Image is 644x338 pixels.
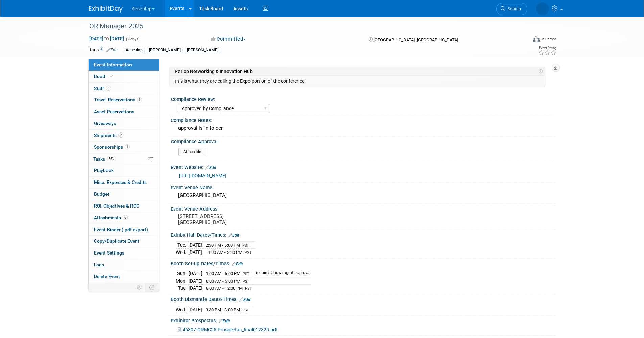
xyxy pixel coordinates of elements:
td: [DATE] [188,306,202,313]
div: Compliance Review: [171,94,552,103]
span: ROI, Objectives & ROO [94,203,139,209]
span: Event Information [94,62,132,67]
span: Search [505,6,521,11]
span: 6 [123,215,128,220]
div: Booth Set-up Dates/Times: [171,259,555,267]
a: Shipments2 [89,130,159,141]
td: Tue. [176,285,189,292]
div: approval is in folder. [176,123,550,134]
span: 11:00 AM - 3:30 PM [206,250,242,255]
span: (2 days) [125,37,140,41]
span: PST [245,250,252,255]
span: Playbook [94,168,114,173]
span: Event Binder (.pdf export) [94,227,148,232]
img: Format-Inperson.png [533,36,540,42]
div: Booth Dismantle Dates/Times: [171,294,555,303]
td: [DATE] [188,241,202,249]
a: Playbook [89,165,159,176]
i: Booth reservation complete [110,74,113,78]
span: 1 [137,97,142,102]
span: Event Settings [94,250,124,256]
img: Linda Zeller [536,2,549,15]
span: Giveaways [94,121,116,126]
span: 2 [118,132,123,138]
span: 46307-ORMC25-Prospectus_final012325.pdf [183,327,278,332]
div: Exhibitor Prospectus: [171,316,555,324]
td: this is what they are calling the Expo portion of the conference [175,78,538,84]
div: [PERSON_NAME] [185,47,220,54]
td: Wed. [176,249,188,256]
span: Sponsorships [94,144,130,150]
a: Edit [205,165,216,170]
div: Event Website: [171,162,555,171]
td: [DATE] [188,249,202,256]
span: PST [245,286,252,291]
td: [DATE] [189,270,202,277]
span: [GEOGRAPHIC_DATA], [GEOGRAPHIC_DATA] [374,37,458,42]
a: Tasks56% [89,153,159,165]
a: Edit [106,48,118,52]
div: Event Format [487,35,557,45]
a: Edit [239,297,251,302]
a: Delete Event [89,271,159,283]
div: Event Venue Address: [171,204,555,212]
span: 1 [125,144,130,149]
span: Shipments [94,132,123,138]
td: Personalize Event Tab Strip [134,283,145,292]
td: requires show mgmt approval [252,270,311,277]
span: 2:30 PM - 6:00 PM [206,243,240,248]
a: Edit [228,233,239,238]
a: Edit [232,262,243,266]
div: Event Rating [538,46,556,50]
span: Staff [94,86,111,91]
span: Attachments [94,215,128,220]
a: [URL][DOMAIN_NAME] [179,173,226,178]
span: Copy/Duplicate Event [94,238,139,244]
div: Compliance Approval: [171,137,552,145]
span: 8 [106,86,111,91]
a: Budget [89,189,159,200]
span: 8:00 AM - 5:00 PM [206,279,240,284]
span: Misc. Expenses & Credits [94,179,147,185]
a: Giveaways [89,118,159,129]
div: [PERSON_NAME] [147,47,183,54]
span: Booth [94,74,115,79]
a: Travel Reservations1 [89,94,159,106]
a: Search [496,3,527,15]
td: Tags [89,46,118,54]
div: [GEOGRAPHIC_DATA] [176,190,550,201]
a: Staff8 [89,83,159,94]
span: Tasks [93,156,116,162]
td: [DATE] [189,285,202,292]
div: In-Person [541,37,557,42]
a: Edit [219,319,230,323]
a: Attachments6 [89,212,159,224]
span: Travel Reservations [94,97,142,102]
span: PST [242,243,249,248]
div: Aesculap [124,47,145,54]
span: 8:00 AM - 12:00 PM [206,286,243,291]
span: [DATE] [DATE] [89,35,124,42]
a: Asset Reservations [89,106,159,118]
span: 56% [107,156,116,161]
span: 3:30 PM - 8:00 PM [206,307,240,312]
span: PST [243,272,249,276]
div: Event Venue Name: [171,183,555,191]
div: Exhibit Hall Dates/Times: [171,230,555,239]
a: Sponsorships1 [89,142,159,153]
span: Logs [94,262,104,267]
button: Committed [208,35,248,43]
img: ExhibitDay [89,6,123,13]
a: 46307-ORMC25-Prospectus_final012325.pdf [178,327,278,332]
a: Event Information [89,59,159,71]
div: Compliance Notes: [171,115,555,124]
td: Toggle Event Tabs [145,283,159,292]
a: ROI, Objectives & ROO [89,200,159,212]
span: 1:00 AM - 5:00 PM [206,271,240,276]
a: Booth [89,71,159,82]
pre: [STREET_ADDRESS] [GEOGRAPHIC_DATA] [178,213,324,225]
td: [DATE] [189,277,202,285]
span: Asset Reservations [94,109,134,114]
span: to [103,36,110,41]
div: OR Manager 2025 [87,20,517,32]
